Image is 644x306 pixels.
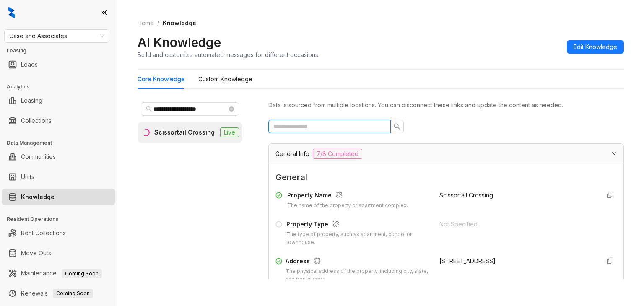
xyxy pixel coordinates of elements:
li: Leasing [2,92,115,109]
li: Move Outs [2,245,115,262]
div: Not Specified [439,220,593,229]
li: Renewals [2,285,115,302]
img: logo [8,7,15,18]
div: Custom Knowledge [198,75,252,84]
div: The physical address of the property, including city, state, and postal code. [286,267,429,283]
div: General Info7/8 Completed [269,144,623,164]
li: Communities [2,148,115,165]
span: 7/8 Completed [313,149,362,159]
a: Move Outs [21,245,51,262]
span: close-circle [229,106,234,112]
a: Home [136,18,156,28]
h2: AI Knowledge [138,34,221,50]
span: General [275,171,617,184]
li: / [157,18,159,28]
div: The name of the property or apartment complex. [287,202,408,210]
h3: Leasing [7,47,117,54]
span: Case and Associates [9,30,104,42]
li: Knowledge [2,189,115,205]
span: Scissortail Crossing [439,192,493,199]
li: Maintenance [2,265,115,282]
span: Knowledge [163,19,196,26]
li: Leads [2,56,115,73]
div: Scissortail Crossing [154,128,215,137]
h3: Resident Operations [7,215,117,223]
h3: Analytics [7,83,117,91]
div: Address [286,257,429,267]
div: Build and customize automated messages for different occasions. [138,50,319,59]
span: search [394,123,400,130]
div: Property Name [287,191,408,202]
a: Units [21,169,34,185]
div: The type of property, such as apartment, condo, or townhouse. [286,231,429,246]
li: Units [2,169,115,185]
span: Edit Knowledge [574,42,617,52]
button: Edit Knowledge [567,40,624,54]
span: General Info [275,149,309,158]
div: Data is sourced from multiple locations. You can disconnect these links and update the content as... [268,101,624,110]
a: Collections [21,112,52,129]
div: [STREET_ADDRESS] [439,257,593,266]
h3: Data Management [7,139,117,147]
span: Coming Soon [53,289,93,298]
span: search [146,106,152,112]
div: Property Type [286,220,429,231]
li: Rent Collections [2,225,115,241]
a: Knowledge [21,189,55,205]
span: Live [220,127,239,137]
a: Rent Collections [21,225,66,241]
a: Leasing [21,92,42,109]
li: Collections [2,112,115,129]
span: Coming Soon [62,269,102,278]
a: Communities [21,148,56,165]
a: RenewalsComing Soon [21,285,93,302]
a: Leads [21,56,38,73]
div: Core Knowledge [138,75,185,84]
span: expanded [612,151,617,156]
